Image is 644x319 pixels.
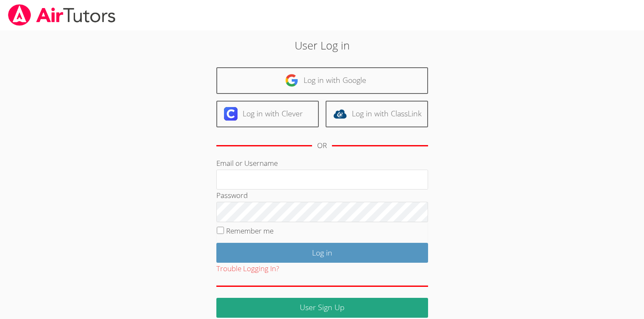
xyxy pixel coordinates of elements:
div: OR [317,140,327,152]
img: airtutors_banner-c4298cdbf04f3fff15de1276eac7730deb9818008684d7c2e4769d2f7ddbe033.png [7,4,116,26]
label: Remember me [226,226,274,236]
a: User Sign Up [216,298,428,318]
a: Log in with Clever [216,101,319,127]
label: Password [216,190,248,200]
label: Email or Username [216,158,278,168]
img: clever-logo-6eab21bc6e7a338710f1a6ff85c0baf02591cd810cc4098c63d3a4b26e2feb20.svg [224,107,238,121]
a: Log in with ClassLink [326,101,428,127]
input: Log in [216,243,428,263]
button: Trouble Logging In? [216,263,279,275]
img: google-logo-50288ca7cdecda66e5e0955fdab243c47b7ad437acaf1139b6f446037453330a.svg [285,74,299,87]
h2: User Log in [148,37,496,53]
img: classlink-logo-d6bb404cc1216ec64c9a2012d9dc4662098be43eaf13dc465df04b49fa7ab582.svg [333,107,347,121]
a: Log in with Google [216,67,428,94]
